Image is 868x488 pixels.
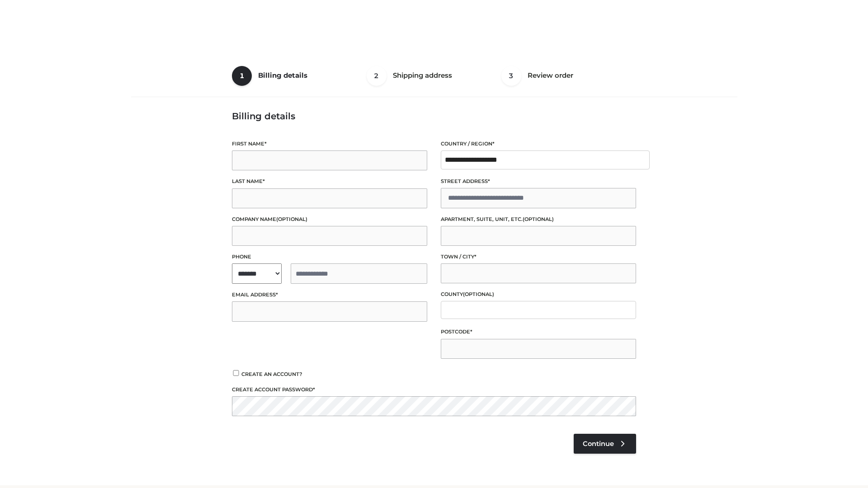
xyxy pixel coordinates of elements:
span: Review order [528,71,573,80]
span: (optional) [463,291,494,297]
span: Shipping address [393,71,452,80]
label: Phone [232,253,427,261]
span: (optional) [523,216,554,222]
span: 1 [232,66,252,86]
label: County [441,290,636,299]
label: Last name [232,177,427,186]
input: Create an account? [232,370,240,376]
span: 2 [367,66,387,86]
label: Town / City [441,253,636,261]
label: Apartment, suite, unit, etc. [441,215,636,224]
label: Country / Region [441,140,636,148]
span: 3 [501,66,521,86]
span: Create an account? [241,371,302,377]
h3: Billing details [232,111,636,122]
label: First name [232,140,427,148]
label: Company name [232,215,427,224]
label: Street address [441,177,636,186]
label: Email address [232,291,427,299]
a: Continue [574,434,636,454]
span: (optional) [276,216,307,222]
span: Continue [583,440,614,448]
span: Billing details [258,71,307,80]
label: Postcode [441,328,636,336]
label: Create account password [232,385,636,394]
